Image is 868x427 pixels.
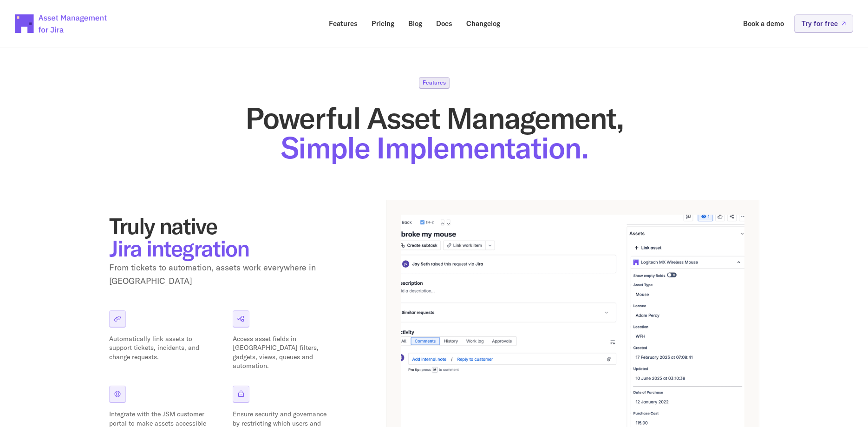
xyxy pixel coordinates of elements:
[365,14,401,33] a: Pricing
[743,20,784,27] p: Book a demo
[109,103,759,163] h1: Powerful Asset Management,
[109,335,207,362] p: Automatically link assets to support tickets, incidents, and change requests.
[430,14,459,33] a: Docs
[109,215,341,259] h2: Truly native
[109,261,341,288] p: From tickets to automation, assets work everywhere in [GEOGRAPHIC_DATA]
[460,14,507,33] a: Changelog
[372,20,394,27] p: Pricing
[233,335,330,371] p: Access asset fields in [GEOGRAPHIC_DATA] filters, gadgets, views, queues and automation.
[436,20,452,27] p: Docs
[281,129,588,166] span: Simple Implementation.
[802,20,838,27] p: Try for free
[329,20,358,27] p: Features
[109,234,249,262] span: Jira integration
[466,20,500,27] p: Changelog
[402,14,429,33] a: Blog
[737,14,790,33] a: Book a demo
[408,20,422,27] p: Blog
[322,14,364,33] a: Features
[794,14,853,33] a: Try for free
[423,80,446,85] p: Features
